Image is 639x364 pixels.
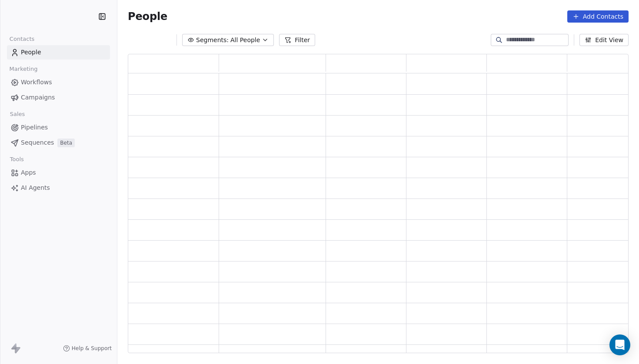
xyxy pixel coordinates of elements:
span: Segments: [196,36,229,45]
span: Apps [21,168,36,177]
span: Campaigns [21,93,55,102]
span: All People [230,36,260,45]
span: Workflows [21,78,52,87]
a: Workflows [7,75,110,89]
span: AI Agents [21,183,50,192]
button: Add Contacts [567,10,629,23]
span: Help & Support [72,345,112,352]
a: Apps [7,165,110,180]
div: Open Intercom Messenger [609,334,630,355]
span: Sales [6,108,29,121]
a: Campaigns [7,90,110,105]
span: Tools [6,153,27,166]
span: Marketing [6,63,41,76]
span: People [21,48,41,57]
a: AI Agents [7,181,110,195]
a: SequencesBeta [7,136,110,150]
span: Beta [57,139,75,147]
button: Filter [279,34,315,46]
span: People [128,10,167,23]
a: People [7,45,110,60]
span: Contacts [6,33,38,46]
a: Help & Support [63,345,112,352]
span: Pipelines [21,123,48,132]
a: Pipelines [7,120,110,135]
span: Sequences [21,138,54,147]
button: Edit View [579,34,629,46]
